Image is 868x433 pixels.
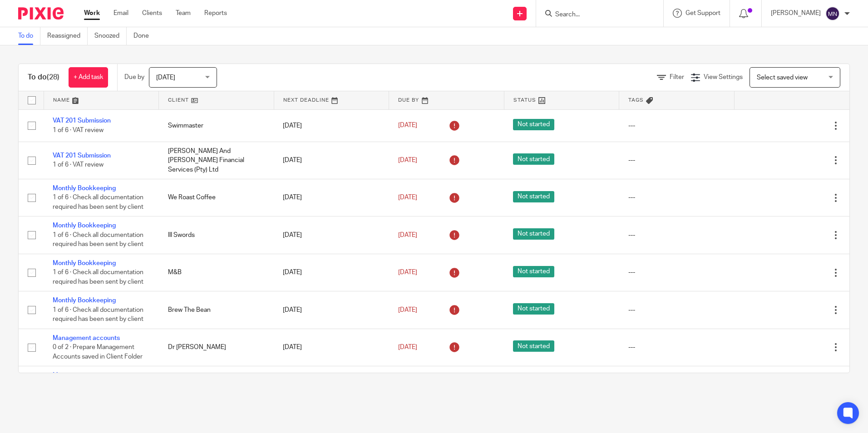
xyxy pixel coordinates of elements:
span: Get Support [686,10,720,16]
span: Not started [513,228,554,240]
td: [DATE] [274,179,389,216]
div: --- [628,231,725,240]
span: [DATE] [398,269,417,276]
td: [PERSON_NAME] And [PERSON_NAME] Financial Services (Pty) Ltd [159,142,274,179]
span: Not started [513,153,554,165]
a: Monthly Bookkeeping [53,260,116,266]
td: Swimmaster [159,109,274,142]
span: Not started [513,340,554,352]
img: Pixie [18,7,64,20]
a: Monthly Bookkeeping [53,222,116,229]
span: Not started [513,266,554,277]
span: 0 of 2 · Prepare Management Accounts saved in Client Folder [53,344,143,360]
td: Brew The Bean [159,291,274,329]
span: 1 of 6 · Check all documentation required has been sent by client [53,194,143,210]
span: 1 of 6 · Check all documentation required has been sent by client [53,307,143,323]
span: Filter [670,74,684,80]
a: Reassigned [47,27,88,45]
span: [DATE] [398,194,417,201]
span: (28) [47,74,59,81]
div: --- [628,193,725,202]
p: Due by [124,73,144,82]
span: [DATE] [398,157,417,163]
span: Not started [513,119,554,130]
span: [DATE] [398,232,417,238]
td: [DATE] [274,142,389,179]
td: [DATE] [274,291,389,329]
div: --- [628,121,725,130]
span: 1 of 6 · Check all documentation required has been sent by client [53,232,143,248]
span: Select saved view [757,74,808,81]
a: + Add task [69,67,108,88]
td: [DATE] [274,216,389,254]
input: Search [554,11,636,19]
a: Snoozed [94,27,127,45]
td: Dr [PERSON_NAME] [159,329,274,366]
h1: To do [28,73,59,82]
span: [DATE] [156,74,175,81]
td: [DATE] [274,366,389,403]
a: Clients [142,9,162,18]
span: Not started [513,303,554,315]
td: VDM Agencies [159,366,274,403]
div: --- [628,305,725,315]
a: Management accounts [53,335,120,341]
span: 1 of 6 · Check all documentation required has been sent by client [53,269,143,285]
a: Reports [204,9,227,18]
div: --- [628,268,725,277]
div: --- [628,343,725,352]
a: To do [18,27,40,45]
a: Work [84,9,100,18]
p: [PERSON_NAME] [771,9,821,18]
td: [DATE] [274,254,389,291]
a: Monthly Bookkeeping [53,297,116,304]
span: Not started [513,191,554,202]
td: [DATE] [274,109,389,142]
img: svg%3E [825,6,840,21]
a: Team [176,9,191,18]
span: Tags [628,98,644,103]
td: III Swords [159,216,274,254]
div: --- [628,156,725,165]
a: VAT 201 Submission [53,153,111,159]
a: Management accounts [53,372,120,379]
a: Monthly Bookkeeping [53,185,116,192]
a: Email [113,9,128,18]
span: [DATE] [398,307,417,313]
td: M&B [159,254,274,291]
span: [DATE] [398,123,417,129]
span: View Settings [704,74,743,80]
span: 1 of 6 · VAT review [53,162,104,168]
td: We Roast Coffee [159,179,274,216]
a: Done [133,27,156,45]
span: 1 of 6 · VAT review [53,127,104,133]
a: VAT 201 Submission [53,118,111,124]
span: [DATE] [398,344,417,350]
td: [DATE] [274,329,389,366]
